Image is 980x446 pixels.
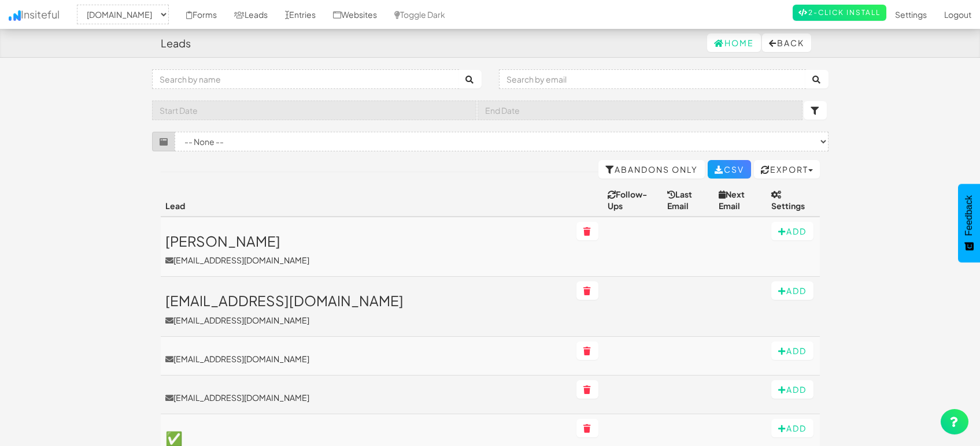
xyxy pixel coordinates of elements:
h4: Leads [161,38,191,49]
th: Settings [767,184,819,217]
input: End Date [478,101,803,120]
button: Export [754,160,820,179]
a: [EMAIL_ADDRESS][DOMAIN_NAME] [165,392,568,403]
button: Add [771,380,813,399]
th: Follow-Ups [603,184,662,217]
a: Home [707,34,761,52]
p: [EMAIL_ADDRESS][DOMAIN_NAME] [165,254,568,266]
h3: [EMAIL_ADDRESS][DOMAIN_NAME] [165,293,568,308]
a: [EMAIL_ADDRESS][DOMAIN_NAME][EMAIL_ADDRESS][DOMAIN_NAME] [165,293,568,325]
th: Lead [161,184,572,217]
span: Feedback [964,195,974,236]
button: Add [771,222,813,240]
p: [EMAIL_ADDRESS][DOMAIN_NAME] [165,314,568,326]
a: [PERSON_NAME][EMAIL_ADDRESS][DOMAIN_NAME] [165,233,568,266]
button: Back [762,34,811,52]
a: Abandons Only [598,160,705,179]
a: CSV [708,160,751,179]
th: Last Email [663,184,714,217]
button: Feedback - Show survey [958,184,980,262]
input: Search by email [499,69,806,89]
input: Start Date [152,101,477,120]
button: Add [771,419,813,437]
a: 2-Click Install [793,5,886,21]
input: Search by name [152,69,459,89]
th: Next Email [714,184,767,217]
img: icon.png [9,10,21,21]
h3: ✅ [165,430,568,445]
h3: [PERSON_NAME] [165,233,568,248]
button: Add [771,341,813,360]
a: [EMAIL_ADDRESS][DOMAIN_NAME] [165,353,568,365]
button: Add [771,281,813,300]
